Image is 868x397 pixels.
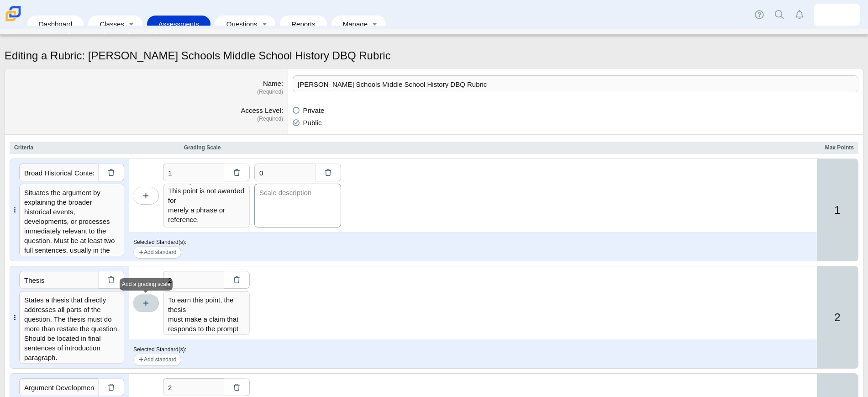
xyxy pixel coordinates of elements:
a: Performance Bands [63,29,123,43]
button: Add standard [133,354,181,366]
span: Private [303,106,325,114]
img: ryan.miller.3kvJtI [830,7,844,22]
a: Toggle expanded [125,16,138,32]
a: Assessments [152,16,206,32]
input: Criteria name [19,378,98,396]
a: Questions [220,16,258,32]
dfn: (Required) [10,88,283,96]
a: Search Assessments [1,29,63,43]
a: ryan.miller.3kvJtI [814,4,860,26]
a: Alerts [789,5,810,25]
input: Point value [163,164,224,181]
input: Criteria name [19,271,98,289]
dfn: (Required) [10,115,283,123]
button: Add standard [133,246,181,259]
a: Standards [151,29,185,43]
span: Public [303,119,322,127]
img: Carmen School of Science & Technology [4,4,23,23]
span: 1 [834,202,840,218]
div: Add a grading scale [120,278,173,291]
input: Point value [254,164,315,181]
small: Selected Standard(s): [133,346,186,353]
small: Selected Standard(s): [133,239,186,245]
th: Criteria [10,142,179,154]
label: Access Level [241,106,284,114]
a: Toggle expanded [368,16,381,32]
a: Dashboard [32,16,79,32]
th: Max Points [773,142,858,154]
h1: Editing a Rubric: [PERSON_NAME] Schools Middle School History DBQ Rubric [5,48,391,64]
input: Point value [163,271,224,289]
input: Criteria name [19,164,98,181]
a: Manage [336,16,368,32]
a: Reports [284,16,322,32]
a: Toggle expanded [258,16,271,32]
label: Name [263,79,283,87]
a: Rubrics [123,29,151,43]
a: Carmen School of Science & Technology [4,17,23,25]
span: 2 [834,310,840,325]
a: Classes [93,16,125,32]
th: Grading Scale [179,142,773,154]
input: Point value [163,378,224,396]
